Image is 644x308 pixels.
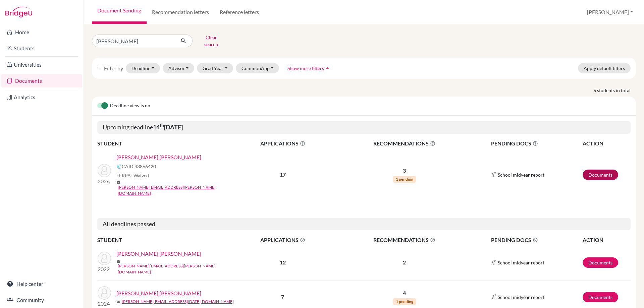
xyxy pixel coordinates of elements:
a: Students [1,42,82,55]
span: School midyear report [498,294,544,301]
span: PENDING DOCS [491,236,582,244]
img: Bridge-U [5,7,32,17]
h5: All deadlines passed [97,218,631,231]
h5: Upcoming deadline [97,121,631,134]
span: 1 pending [393,176,416,183]
span: Deadline view is on [110,102,150,110]
img: Novoa Cano, Lucía [98,286,111,300]
button: Clear search [193,32,230,50]
a: Universities [1,58,82,71]
span: APPLICATIONS [232,236,334,244]
a: Documents [583,257,618,268]
img: Common App logo [116,164,122,169]
a: [PERSON_NAME][EMAIL_ADDRESS][PERSON_NAME][DOMAIN_NAME] [118,184,236,196]
i: arrow_drop_up [324,65,331,71]
th: ACTION [582,236,631,244]
img: Common App logo [491,172,496,177]
p: 3 [334,167,475,175]
span: students in total [597,87,636,94]
img: Common App logo [491,294,496,300]
th: STUDENT [97,139,231,148]
a: Documents [1,74,82,87]
button: CommonApp [236,63,279,73]
p: 2 [334,258,475,266]
a: [PERSON_NAME] [PERSON_NAME] [116,250,201,258]
button: Grad Year [197,63,233,73]
span: School midyear report [498,259,544,266]
span: PENDING DOCS [491,139,582,147]
input: Find student by name... [92,35,175,47]
p: 2024 [98,300,111,308]
a: [PERSON_NAME][EMAIL_ADDRESS][DATE][DOMAIN_NAME] [122,299,234,305]
a: Community [1,293,82,307]
button: Deadline [126,63,160,73]
b: 12 [280,259,286,265]
span: - Waived [131,173,149,178]
span: RECOMMENDATIONS [334,236,475,244]
img: Novoa Cano, Juliana [98,252,111,265]
a: [PERSON_NAME][EMAIL_ADDRESS][PERSON_NAME][DOMAIN_NAME] [118,263,236,275]
button: Apply default filters [578,63,631,73]
p: 4 [334,289,475,297]
button: [PERSON_NAME] [584,6,636,18]
a: [PERSON_NAME] [PERSON_NAME] [116,153,201,161]
p: 2026 [98,177,111,185]
span: Show more filters [287,65,324,71]
sup: th [160,123,164,128]
th: ACTION [582,139,631,148]
span: mail [116,300,120,304]
strong: 5 [593,87,597,94]
a: Documents [583,292,618,302]
span: Filter by [104,65,123,71]
i: filter_list [97,65,103,71]
span: mail [116,181,120,185]
th: STUDENT [97,236,231,244]
b: 17 [280,171,286,178]
span: APPLICATIONS [232,139,334,147]
a: [PERSON_NAME] [PERSON_NAME] [116,289,201,297]
span: 1 pending [393,298,416,305]
p: 2022 [98,265,111,273]
a: Documents [583,170,618,180]
img: Novoa Tarazi, Valeria [98,164,111,177]
button: Advisor [163,63,195,73]
span: FERPA [116,172,149,179]
b: 7 [281,294,284,300]
span: School midyear report [498,171,544,178]
b: 14 [DATE] [153,123,183,131]
button: Show more filtersarrow_drop_up [282,63,336,73]
a: Home [1,25,82,39]
a: Help center [1,277,82,291]
span: CAID 43866420 [122,163,156,170]
span: RECOMMENDATIONS [334,139,475,147]
img: Common App logo [491,260,496,265]
a: Analytics [1,90,82,104]
span: mail [116,259,120,263]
